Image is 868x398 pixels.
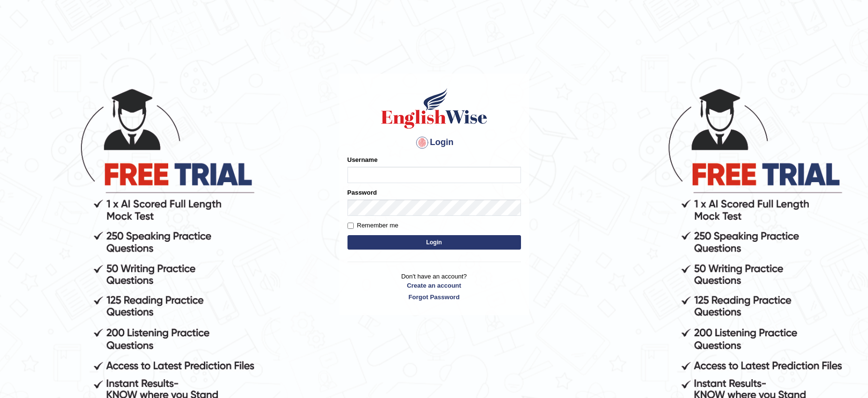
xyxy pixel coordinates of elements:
label: Remember me [347,221,399,230]
h4: Login [347,135,521,150]
button: Login [347,235,521,250]
input: Remember me [347,223,354,229]
img: Logo of English Wise sign in for intelligent practice with AI [379,87,489,130]
label: Password [347,188,377,197]
a: Forgot Password [347,292,521,302]
label: Username [347,155,378,164]
a: Create an account [347,281,521,290]
p: Don't have an account? [347,272,521,302]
